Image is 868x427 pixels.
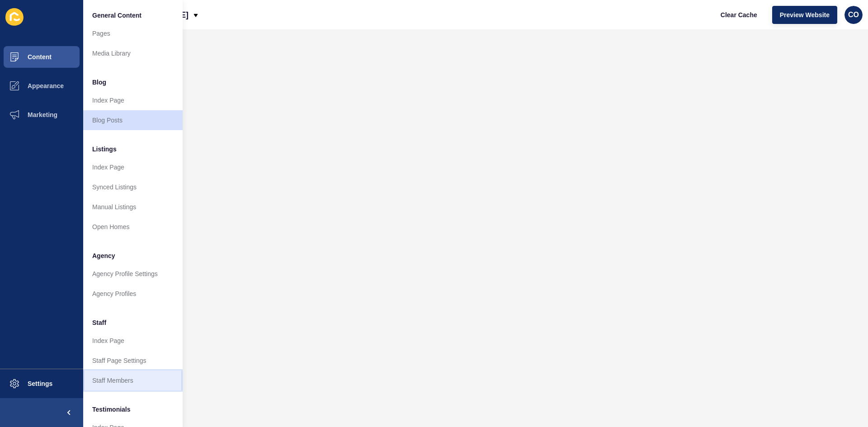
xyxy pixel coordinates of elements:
a: Index Page [83,157,183,177]
a: Manual Listings [83,197,183,217]
span: Testimonials [92,405,131,414]
a: Staff Page Settings [83,351,183,371]
a: Agency Profiles [83,284,183,304]
span: Clear Cache [721,10,757,19]
button: Preview Website [772,6,837,24]
a: Agency Profile Settings [83,264,183,284]
span: Blog [92,78,106,87]
a: Index Page [83,331,183,351]
a: Index Page [83,90,183,110]
span: Listings [92,145,117,154]
a: Media Library [83,43,183,63]
span: Staff [92,318,106,327]
a: Blog Posts [83,110,183,130]
a: Staff Members [83,371,183,390]
button: Clear Cache [713,6,765,24]
span: Preview Website [780,10,830,19]
span: Agency [92,251,115,260]
a: Open Homes [83,217,183,237]
a: Synced Listings [83,177,183,197]
span: CO [848,10,859,19]
a: Pages [83,23,183,43]
span: General Content [92,11,142,20]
